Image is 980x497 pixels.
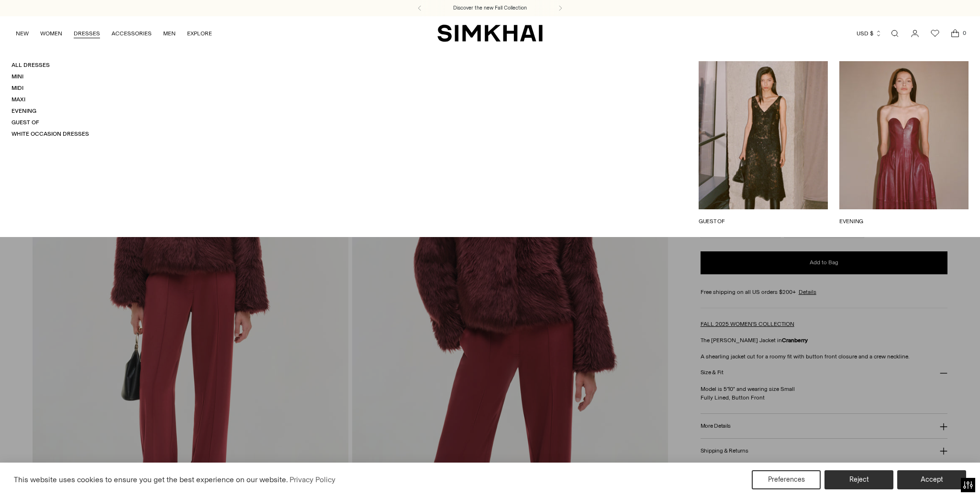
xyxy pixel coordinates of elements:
a: MEN [163,23,176,44]
button: USD $ [857,23,882,44]
a: ACCESSORIES [111,23,152,44]
a: Discover the new Fall Collection [453,4,527,12]
a: EXPLORE [187,23,212,44]
button: Preferences [752,470,821,489]
a: Open search modal [885,24,904,43]
span: 0 [960,29,969,37]
button: Reject [824,470,893,489]
span: This website uses cookies to ensure you get the best experience on our website. [14,475,288,484]
a: DRESSES [74,23,100,44]
a: WOMEN [40,23,62,44]
a: Go to the account page [905,24,924,43]
a: Open cart modal [946,24,965,43]
a: Wishlist [925,24,945,43]
a: Privacy Policy (opens in a new tab) [288,473,337,487]
a: SIMKHAI [437,24,543,43]
button: Accept [897,470,966,489]
a: NEW [16,23,29,44]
